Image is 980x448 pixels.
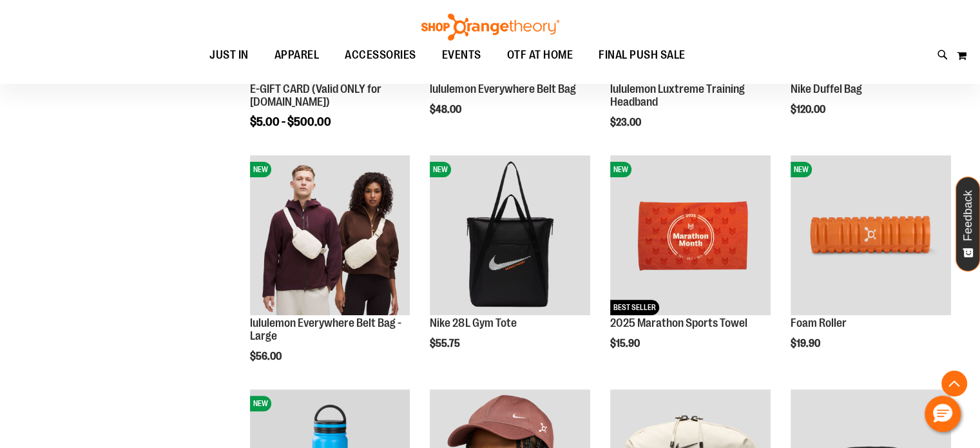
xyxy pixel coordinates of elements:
span: $120.00 [791,104,827,115]
span: FINAL PUSH SALE [599,41,686,70]
div: product [244,149,417,395]
span: $23.00 [610,117,643,128]
a: Nike 28L Gym ToteNEW [430,155,590,318]
a: lululemon Everywhere Belt Bag - LargeNEW [250,155,410,318]
span: NEW [430,162,451,177]
a: Foam Roller [791,317,847,329]
a: Foam RollerNEW [791,155,951,318]
button: Back To Top [941,371,967,396]
a: E-GIFT CARD (Valid ONLY for [DOMAIN_NAME]) [250,83,381,108]
button: Hello, have a question? Let’s chat. [925,396,961,432]
img: Nike 28L Gym Tote [430,155,590,316]
span: ACCESSORIES [345,41,416,70]
span: NEW [250,162,271,177]
span: JUST IN [209,41,249,70]
span: $15.90 [610,338,642,349]
span: BEST SELLER [610,300,659,315]
span: $56.00 [250,351,283,362]
span: EVENTS [442,41,481,70]
button: Feedback - Show survey [956,177,980,271]
span: $5.00 - $500.00 [250,115,331,128]
a: OTF AT HOME [494,41,586,70]
span: $19.90 [791,338,822,349]
span: APPAREL [274,41,320,70]
div: product [784,149,957,383]
a: Nike Duffel Bag [791,83,862,95]
img: Foam Roller [791,155,951,316]
span: NEW [250,396,271,411]
img: lululemon Everywhere Belt Bag - Large [250,155,410,316]
img: 2025 Marathon Sports Towel [610,155,771,316]
span: OTF AT HOME [507,41,573,70]
img: Shop Orangetheory [419,14,561,41]
span: NEW [610,162,631,177]
a: EVENTS [429,41,494,70]
span: NEW [791,162,812,177]
div: product [423,149,597,383]
a: 2025 Marathon Sports TowelNEWBEST SELLER [610,155,771,318]
a: APPAREL [262,41,332,70]
span: $48.00 [430,104,463,115]
a: lululemon Luxtreme Training Headband [610,83,745,108]
a: lululemon Everywhere Belt Bag [430,83,575,95]
span: Feedback [962,190,974,241]
div: product [604,149,777,383]
a: lululemon Everywhere Belt Bag - Large [250,317,401,342]
span: $55.75 [430,338,462,349]
a: ACCESSORIES [332,41,429,70]
a: JUST IN [197,41,262,70]
a: 2025 Marathon Sports Towel [610,317,747,329]
a: FINAL PUSH SALE [586,41,698,70]
a: Nike 28L Gym Tote [430,317,516,329]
